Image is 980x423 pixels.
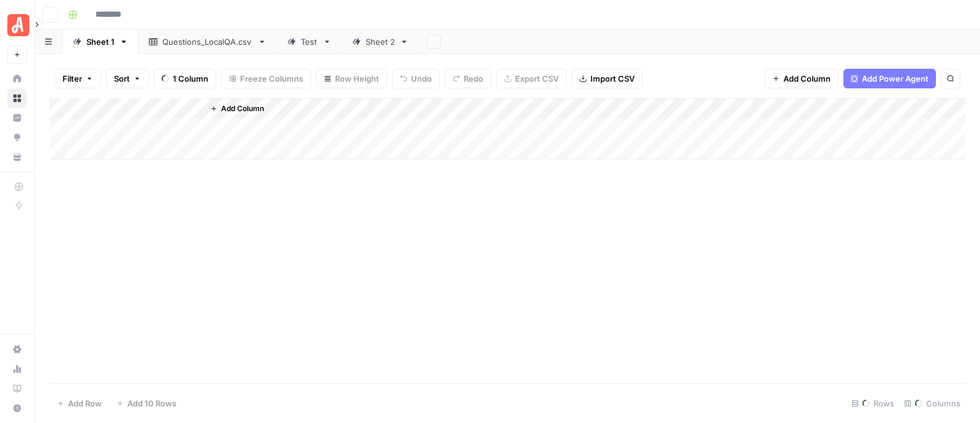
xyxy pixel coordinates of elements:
span: Add 10 Rows [127,397,176,409]
div: Sheet 2 [366,36,395,48]
img: Angi Logo [7,14,29,36]
div: Rows [846,394,899,413]
span: Add Power Agent [862,72,929,85]
a: Sheet 2 [342,29,419,54]
button: Import CSV [571,69,643,88]
button: Undo [392,69,440,88]
span: Add Column [783,72,831,85]
span: Filter [62,72,82,85]
span: 1 Column [173,72,208,85]
button: Help + Support [7,398,27,418]
div: Columns [899,394,965,413]
span: Freeze Columns [240,72,303,85]
a: Home [7,69,27,88]
button: Row Height [316,69,387,88]
span: Redo [464,72,483,85]
button: Export CSV [496,69,567,88]
button: Add Row [50,394,109,413]
button: Workspace: Angi [7,10,27,41]
button: Add 10 Rows [109,394,184,413]
a: Sheet 1 [62,29,138,54]
a: Usage [7,359,27,379]
a: Questions_LocalQA.csv [138,29,277,54]
span: Row Height [335,72,379,85]
a: Settings [7,340,27,359]
button: 1 Column [154,69,216,88]
a: Insights [7,108,27,128]
button: Sort [106,69,149,88]
a: Browse [7,88,27,108]
button: Add Power Agent [843,69,936,88]
a: Test [277,29,342,54]
span: Undo [411,72,432,85]
a: Your Data [7,147,27,167]
div: Questions_LocalQA.csv [162,36,253,48]
button: Filter [55,69,101,88]
span: Sort [114,72,130,85]
span: Import CSV [590,72,635,85]
div: Test [301,36,318,48]
span: Add Column [221,103,264,114]
button: Freeze Columns [221,69,311,88]
button: Add Column [205,101,269,117]
div: Sheet 1 [86,36,115,48]
a: Learning Hub [7,379,27,398]
button: Add Column [764,69,839,88]
span: Export CSV [515,72,559,85]
a: Opportunities [7,128,27,147]
button: Redo [445,69,491,88]
span: Add Row [68,397,102,409]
